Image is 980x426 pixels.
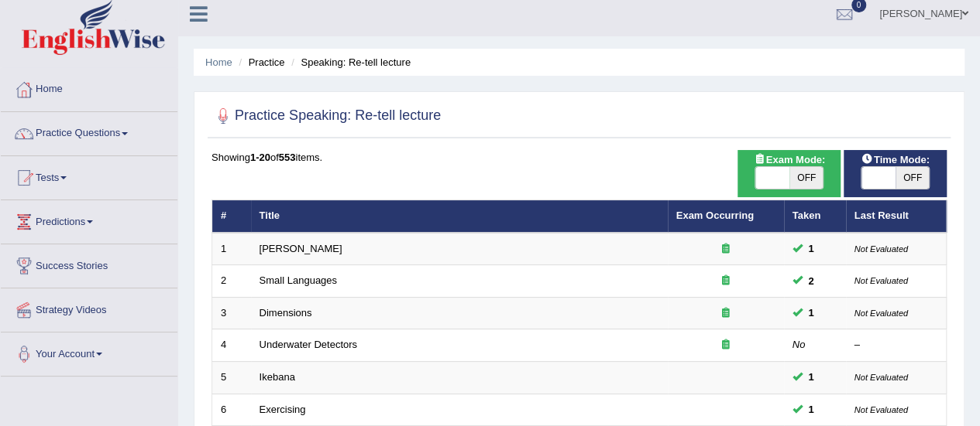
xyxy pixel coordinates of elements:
b: 1-20 [250,152,270,163]
a: Exam Occurring [676,210,754,221]
a: Exercising [260,404,306,415]
td: 6 [212,394,251,426]
th: # [212,200,251,233]
a: Home [1,68,177,107]
div: Exam occurring question [676,306,775,321]
a: Small Languages [260,274,337,286]
b: 553 [279,152,296,163]
span: OFF [789,167,824,189]
span: OFF [896,167,930,189]
span: You can still take this question [803,273,820,289]
td: 1 [212,233,251,265]
small: Not Evaluated [854,244,908,254]
td: 4 [212,329,251,362]
span: Exam Mode: [748,152,831,168]
small: Not Evaluated [854,373,908,382]
small: Not Evaluated [854,276,908,285]
div: Exam occurring question [676,274,775,288]
th: Title [251,200,668,233]
span: You can still take this question [803,401,820,417]
td: 2 [212,265,251,298]
th: Taken [784,200,846,233]
span: Time Mode: [855,152,936,168]
em: No [793,339,806,350]
li: Practice [235,55,284,70]
span: You can still take this question [803,369,820,385]
a: Strategy Videos [1,288,177,327]
a: Home [205,56,232,68]
span: You can still take this question [803,305,820,321]
small: Not Evaluated [854,308,908,318]
a: Predictions [1,200,177,239]
h2: Practice Speaking: Re-tell lecture [211,104,441,128]
li: Speaking: Re-tell lecture [287,55,411,70]
th: Last Result [846,200,947,233]
small: Not Evaluated [854,405,908,414]
a: Underwater Detectors [260,339,357,350]
div: Exam occurring question [676,242,775,257]
a: Ikebana [260,371,295,383]
td: 5 [212,362,251,394]
a: [PERSON_NAME] [260,243,342,254]
a: Dimensions [260,307,312,319]
td: 3 [212,297,251,329]
div: Showing of items. [211,150,947,165]
div: – [854,338,938,353]
div: Exam occurring question [676,338,775,353]
a: Success Stories [1,244,177,283]
a: Tests [1,156,177,195]
div: Show exams occurring in exams [738,150,841,197]
span: You can still take this question [803,240,820,257]
a: Practice Questions [1,112,177,151]
a: Your Account [1,332,177,371]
